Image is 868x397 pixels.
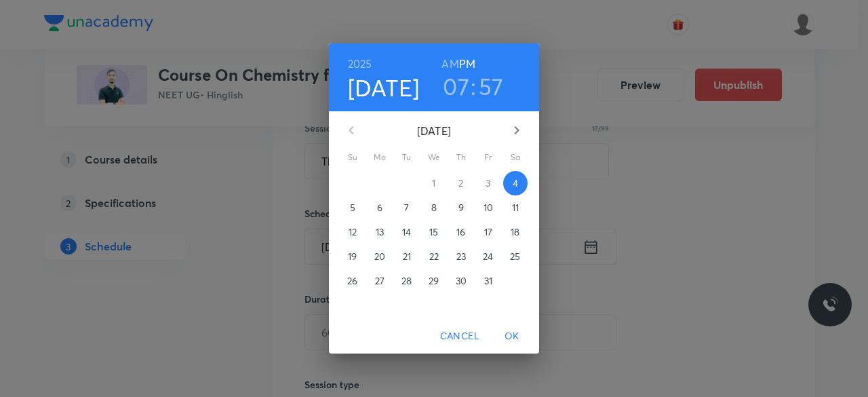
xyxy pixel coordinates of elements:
[456,250,466,263] p: 23
[403,250,411,263] p: 21
[449,269,473,293] button: 30
[340,244,365,269] button: 19
[435,324,485,349] button: Cancel
[374,250,385,263] p: 20
[376,225,384,239] p: 13
[449,151,473,164] span: Th
[483,250,493,263] p: 24
[441,54,458,73] button: AM
[375,274,384,288] p: 27
[422,195,446,220] button: 8
[503,151,528,164] span: Sa
[476,220,500,244] button: 17
[456,225,465,239] p: 16
[476,244,500,269] button: 24
[484,225,492,239] p: 17
[422,269,446,293] button: 29
[401,274,412,288] p: 28
[395,195,419,220] button: 7
[471,72,476,100] h3: :
[368,151,392,164] span: Mo
[490,324,534,349] button: OK
[476,195,500,220] button: 10
[368,220,392,244] button: 13
[402,225,411,239] p: 14
[404,201,409,214] p: 7
[476,151,500,164] span: Fr
[429,225,438,239] p: 15
[349,225,357,239] p: 12
[431,201,437,214] p: 8
[443,72,469,100] button: 07
[449,220,473,244] button: 16
[449,244,473,269] button: 23
[484,274,492,288] p: 31
[368,244,392,269] button: 20
[484,201,493,214] p: 10
[422,151,446,164] span: We
[368,123,500,139] p: [DATE]
[340,195,365,220] button: 5
[511,225,519,239] p: 18
[503,195,528,220] button: 11
[348,250,357,263] p: 19
[496,328,528,345] span: OK
[395,220,419,244] button: 14
[377,201,382,214] p: 6
[503,171,528,195] button: 4
[510,250,520,263] p: 25
[512,201,519,214] p: 11
[340,151,365,164] span: Su
[395,244,419,269] button: 21
[422,244,446,269] button: 22
[429,274,439,288] p: 29
[395,151,419,164] span: Tu
[348,73,420,102] button: [DATE]
[440,328,479,345] span: Cancel
[368,195,392,220] button: 6
[395,269,419,293] button: 28
[459,54,475,73] button: PM
[503,220,528,244] button: 18
[350,201,355,214] p: 5
[429,250,439,263] p: 22
[449,195,473,220] button: 9
[503,244,528,269] button: 25
[479,72,504,100] button: 57
[347,274,357,288] p: 26
[368,269,392,293] button: 27
[348,54,372,73] button: 2025
[476,269,500,293] button: 31
[456,274,467,288] p: 30
[340,269,365,293] button: 26
[458,201,464,214] p: 9
[513,176,518,190] p: 4
[422,220,446,244] button: 15
[340,220,365,244] button: 12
